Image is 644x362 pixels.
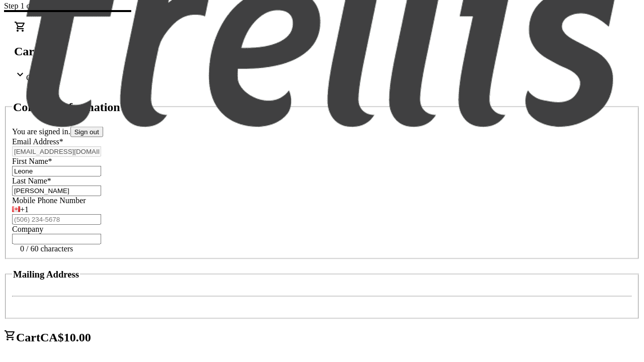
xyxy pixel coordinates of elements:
span: CA$10.00 [40,331,91,344]
input: (506) 234-5678 [12,214,101,225]
label: Mobile Phone Number [12,196,86,205]
label: Company [12,225,43,233]
tr-character-limit: 0 / 60 characters [20,244,73,253]
span: Cart [16,331,40,344]
h3: Mailing Address [13,269,79,280]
